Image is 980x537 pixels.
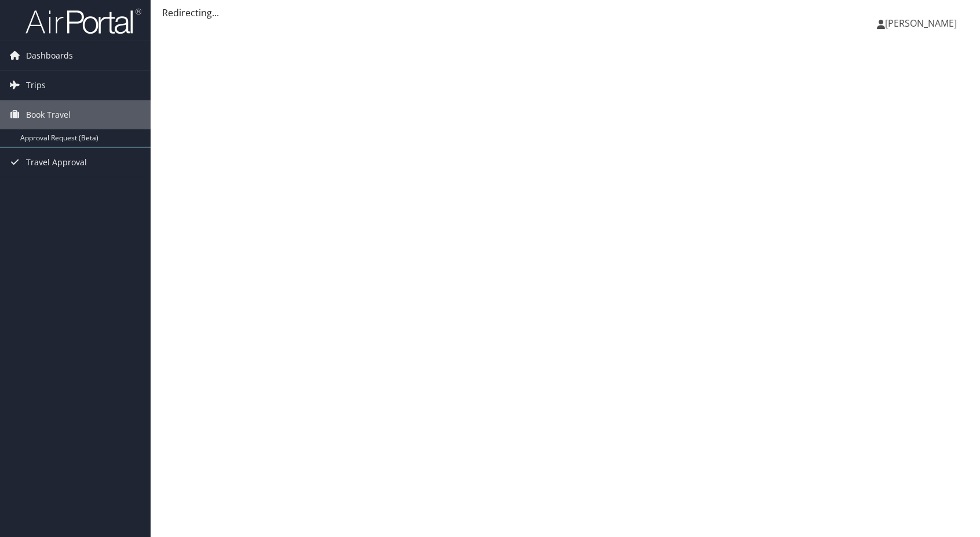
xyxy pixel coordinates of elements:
[26,100,71,129] span: Book Travel
[26,148,87,177] span: Travel Approval
[26,71,46,100] span: Trips
[885,17,957,30] span: [PERSON_NAME]
[162,6,968,20] div: Redirecting...
[877,6,968,41] a: [PERSON_NAME]
[25,8,141,35] img: airportal-logo.png
[26,41,73,70] span: Dashboards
